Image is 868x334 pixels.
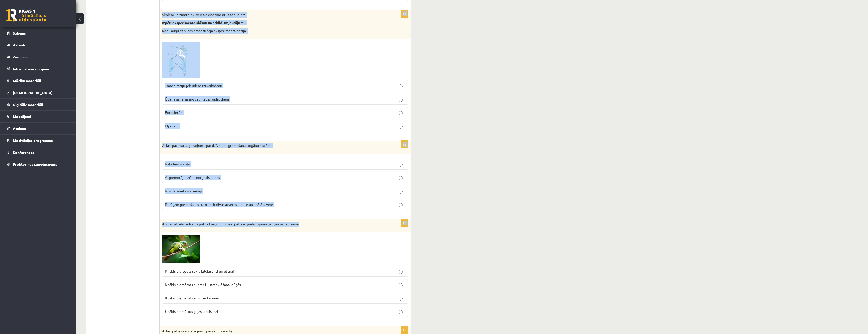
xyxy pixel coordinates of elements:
[13,63,70,75] legend: Informatīvie ziņojumi
[13,78,41,83] span: Mācību materiāli
[13,111,70,122] legend: Maksājumi
[7,123,70,134] a: Atzīmes
[399,270,403,274] input: Knābis pielāgots sēklu izlobīšanai un ēšanai
[165,309,218,314] span: Knābis piemērots gaļas plosīšanai
[399,125,403,129] input: Elpošanu
[13,138,53,143] span: Motivācijas programma
[165,202,273,207] span: Pilnīgam gremošanas traktam ir divas atveres - mute un anālā atvere
[165,110,183,115] span: Fotosintēzi
[7,51,70,63] a: Ziņojumi
[162,235,200,263] img: 1.jpg
[165,189,202,193] span: Visi dzīvnieki ir visēdāji
[399,84,403,88] input: Transpirāciju jeb ūdens iztvaikošanu
[399,190,403,194] input: Visi dzīvnieki ir visēdāji
[162,12,383,18] p: Skolēni un zinātnieki veica eksperimentus ar augiem.
[399,310,403,314] input: Knābis piemērots gaļas plosīšanai
[13,90,53,95] span: [DEMOGRAPHIC_DATA]
[162,28,383,34] p: Kādu augu dzīvības procesu šajā eksperimentā pētīja?
[399,203,403,207] input: Pilnīgam gremošanas traktam ir divas atveres - mute un anālā atvere
[13,150,34,155] span: Konferences
[399,163,403,167] input: Vabolēm ir zobi
[165,296,220,300] span: Knābis piemērots koksnes kalšanai
[399,176,403,180] input: Atgremotāji barību norij trīs reizes
[399,111,403,115] input: Fotosintēzi
[7,63,70,75] a: Informatīvie ziņojumi
[165,97,229,101] span: Ūdens uzņemšanu caur lapas vadaudiem
[401,326,408,334] p: 1p
[165,282,241,287] span: Knābis piemērots gliemežu sameklēšanai dūņās
[7,158,70,170] a: Proktoringa izmēģinājums
[162,20,246,25] strong: Izpēti eksperimenta shēmu un atbildi uz jautājumu!
[401,140,408,148] p: 1p
[7,87,70,98] a: [DEMOGRAPHIC_DATA]
[399,283,403,287] input: Knābis piemērots gliemežu sameklēšanai dūņās
[7,39,70,51] a: Aktuāli
[7,146,70,158] a: Konferences
[162,222,383,227] p: Aplūko attēlā redzamā putna knābi un nosaki patieso pielāgojumu barības uzņemšanai
[13,43,25,47] span: Aktuāli
[401,10,408,18] p: 1p
[7,99,70,110] a: Digitālie materiāli
[401,219,408,227] p: 1p
[162,42,200,78] img: 1.png
[165,269,234,273] span: Knābis pielāgots sēklu izlobīšanai un ēšanai
[399,98,403,102] input: Ūdens uzņemšanu caur lapas vadaudiem
[7,111,70,122] a: Maksājumi
[399,297,403,301] input: Knābis piemērots koksnes kalšanai
[7,135,70,146] a: Motivācijas programma
[162,329,383,334] p: Atlasi patieso apgalvojumu par vēnu vai artēriju
[13,162,57,166] span: Proktoringa izmēģinājums
[13,51,70,63] legend: Ziņojumi
[7,75,70,87] a: Mācību materiāli
[13,126,27,131] span: Atzīmes
[165,83,222,88] span: Transpirāciju jeb ūdens iztvaikošanu
[165,124,179,128] span: Elpošanu
[7,27,70,39] a: Sākums
[13,31,26,35] span: Sākums
[165,175,220,180] span: Atgremotāji barību norij trīs reizes
[6,9,46,22] a: Rīgas 1. Tālmācības vidusskola
[162,143,383,148] p: Atlasi patiesu apgalvojumu par dzīvnieku gremošanas orgānu sistēmu
[13,102,43,107] span: Digitālie materiāli
[165,162,190,166] span: Vabolēm ir zobi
